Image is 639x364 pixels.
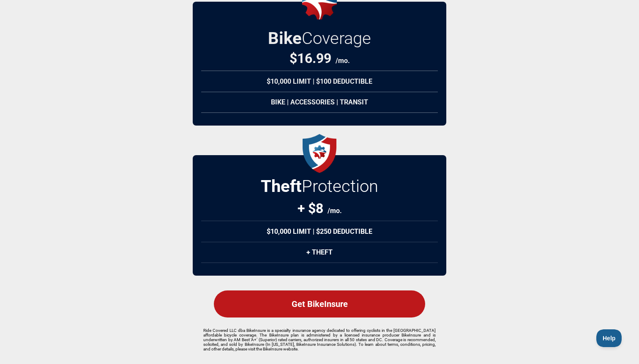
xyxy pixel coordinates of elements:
[289,50,350,66] div: $16.99
[596,329,622,347] iframe: Toggle Customer Support
[261,176,378,196] h2: Protection
[201,221,438,242] div: $10,000 Limit | $250 Deductible
[201,71,438,92] div: $10,000 Limit | $100 Deductible
[261,176,302,196] strong: Theft
[336,57,350,65] span: /mo.
[268,28,371,48] h2: Bike
[298,200,342,216] div: + $8
[328,207,342,215] span: /mo.
[203,328,436,351] p: Ride Covered LLC dba BikeInsure is a specialty insurance agency dedicated to offering cyclists in...
[214,290,425,317] div: Get BikeInsure
[201,92,438,113] div: Bike | Accessories | Transit
[302,28,371,48] span: Coverage
[201,242,438,263] div: + Theft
